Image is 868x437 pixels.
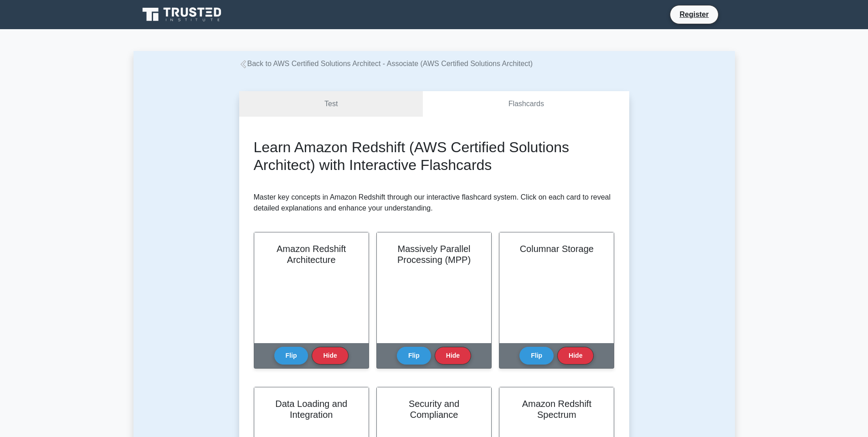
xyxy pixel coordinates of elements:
button: Flip [274,347,308,365]
button: Hide [435,347,471,365]
a: Flashcards [423,91,629,117]
a: Test [239,91,423,117]
button: Hide [557,347,594,365]
h2: Data Loading and Integration [265,398,358,420]
a: Back to AWS Certified Solutions Architect - Associate (AWS Certified Solutions Architect) [239,60,533,67]
button: Flip [397,347,431,365]
button: Flip [519,347,554,365]
button: Hide [312,347,348,365]
h2: Massively Parallel Processing (MPP) [388,243,480,265]
h2: Security and Compliance [388,398,480,420]
h2: Amazon Redshift Architecture [265,243,358,265]
h2: Columnar Storage [510,243,603,254]
a: Register [674,9,714,20]
h2: Amazon Redshift Spectrum [510,398,603,420]
p: Master key concepts in Amazon Redshift through our interactive flashcard system. Click on each ca... [254,192,615,214]
h2: Learn Amazon Redshift (AWS Certified Solutions Architect) with Interactive Flashcards [254,139,615,174]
